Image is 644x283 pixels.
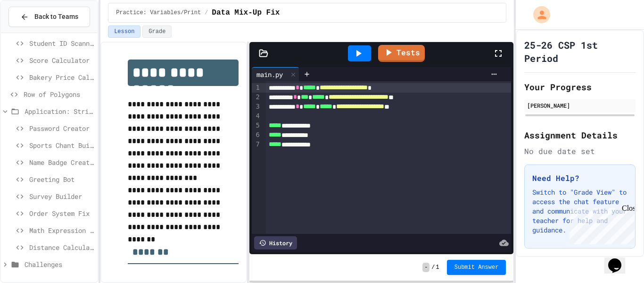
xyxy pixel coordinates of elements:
h2: Assignment Details [524,129,636,142]
div: 7 [252,140,261,149]
span: Password Creator [29,123,94,133]
span: Greeting Bot [29,174,94,184]
span: Math Expression Debugger [29,225,94,235]
div: 6 [252,130,261,140]
div: 4 [252,111,261,121]
span: Survey Builder [29,191,94,201]
iframe: chat widget [604,245,635,274]
span: Sports Chant Builder [29,140,94,150]
div: Chat with us now!Close [4,4,65,60]
span: Challenges [25,259,94,269]
div: 3 [252,102,261,111]
div: My Account [523,4,553,26]
span: Order System Fix [29,208,94,218]
span: Bakery Price Calculator [29,72,94,82]
h2: Your Progress [524,80,636,94]
span: Row of Polygons [24,89,94,99]
button: Grade [142,26,172,38]
div: main.py [252,69,288,79]
a: Tests [378,45,425,62]
span: Score Calculator [29,55,94,65]
div: [PERSON_NAME] [527,101,633,110]
span: Application: Strings, Inputs, Math [25,106,94,116]
p: Switch to "Grade View" to access the chat feature and communicate with your teacher for help and ... [532,188,627,235]
div: 2 [252,93,261,102]
div: No due date set [524,146,636,157]
span: 1 [436,264,439,271]
button: Lesson [108,26,140,38]
span: Data Mix-Up Fix [212,7,280,18]
h3: Need Help? [532,172,627,184]
iframe: chat widget [566,204,635,244]
span: Back to Teams [34,12,78,22]
span: Name Badge Creator [29,157,94,167]
h1: 25-26 CSP 1st Period [524,38,636,65]
span: Practice: Variables/Print [116,9,201,17]
button: Submit Answer [447,260,506,275]
div: 1 [252,83,261,93]
span: / [431,264,435,271]
span: Submit Answer [454,264,499,271]
span: / [205,9,208,17]
button: Back to Teams [8,7,90,27]
span: Distance Calculator [29,242,94,252]
span: Student ID Scanner [29,38,94,48]
div: main.py [252,67,299,81]
div: 5 [252,121,261,130]
span: - [422,263,429,272]
div: History [254,236,297,249]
